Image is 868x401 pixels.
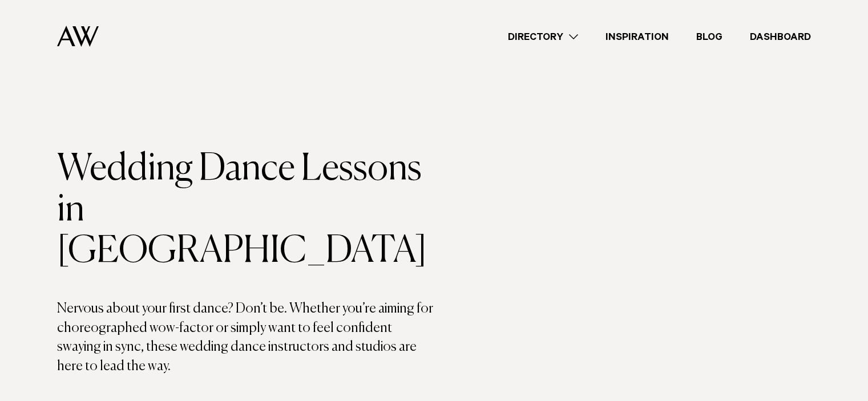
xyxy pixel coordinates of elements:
[494,29,592,44] a: Directory
[57,149,434,272] h1: Wedding Dance Lessons in [GEOGRAPHIC_DATA]
[57,26,99,47] img: Auckland Weddings Logo
[736,29,825,44] a: Dashboard
[57,299,434,376] p: Nervous about your first dance? Don’t be. Whether you’re aiming for choreographed wow-factor or s...
[592,29,683,44] a: Inspiration
[683,29,736,44] a: Blog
